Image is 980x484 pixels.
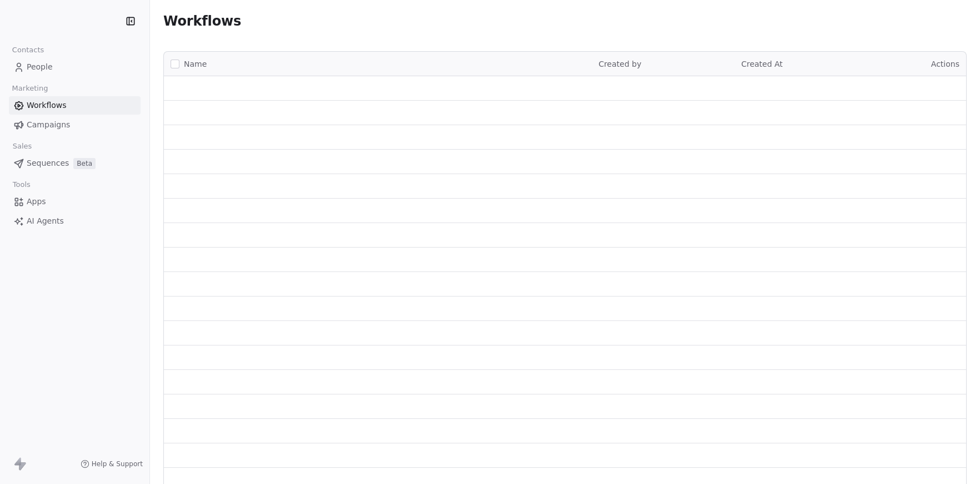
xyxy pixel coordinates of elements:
[9,116,141,134] a: Campaigns
[931,60,959,68] span: Actions
[27,100,67,111] span: Workflows
[7,42,49,58] span: Contacts
[9,58,141,76] a: People
[741,60,783,68] span: Created At
[27,119,70,131] span: Campaigns
[8,138,37,155] span: Sales
[598,60,641,68] span: Created by
[9,154,141,172] a: SequencesBeta
[27,196,46,208] span: Apps
[73,158,96,169] span: Beta
[184,58,207,70] span: Name
[7,80,53,97] span: Marketing
[27,215,64,227] span: AI Agents
[9,96,141,115] a: Workflows
[9,192,141,211] a: Apps
[92,460,143,468] span: Help & Support
[27,157,69,169] span: Sequences
[8,176,35,193] span: Tools
[9,212,141,230] a: AI Agents
[27,61,53,73] span: People
[81,460,143,468] a: Help & Support
[163,13,241,29] span: Workflows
